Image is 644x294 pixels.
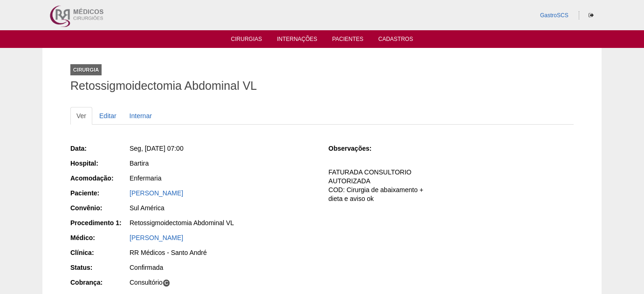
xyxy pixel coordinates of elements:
div: Clínica: [70,248,129,257]
a: Internar [123,107,158,125]
div: Consultório [130,278,315,287]
div: Bartira [130,159,315,168]
span: Seg, [DATE] 07:00 [130,145,184,152]
a: Cirurgias [231,36,262,45]
div: Confirmada [130,263,315,272]
div: Observações: [329,144,387,153]
div: Convênio: [70,203,129,213]
div: Status: [70,263,129,272]
a: [PERSON_NAME] [130,234,183,241]
p: FATURADA CONSULTORIO AUTORIZADA COD: Cirurgia de abaixamento + dieta e aviso ok [329,168,574,203]
div: RR Médicos - Santo André [130,248,315,257]
div: Paciente: [70,188,129,198]
div: Sul América [130,203,315,213]
a: Internações [277,36,317,45]
a: Pacientes [332,36,363,45]
a: Editar [93,107,123,125]
div: Cirurgia [70,64,102,75]
div: Procedimento 1: [70,218,129,227]
span: C [163,279,171,287]
div: Data: [70,144,129,153]
a: GastroSCS [540,12,569,19]
a: Cadastros [378,36,413,45]
div: Acomodação: [70,174,129,183]
div: Retossigmoidectomia Abdominal VL [130,218,315,227]
a: [PERSON_NAME] [130,189,183,197]
i: Sair [589,13,594,18]
div: Cobrança: [70,278,129,287]
h1: Retossigmoidectomia Abdominal VL [70,80,574,92]
a: Ver [70,107,92,125]
div: Médico: [70,233,129,242]
div: Hospital: [70,159,129,168]
div: Enfermaria [130,174,315,183]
